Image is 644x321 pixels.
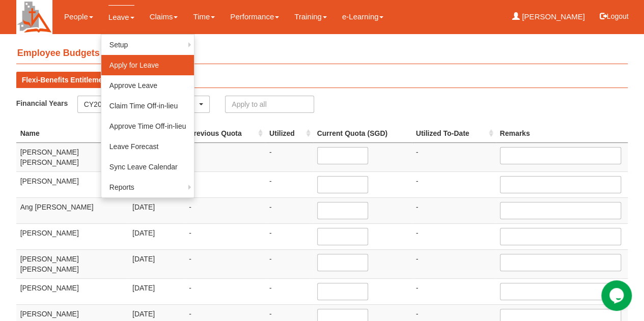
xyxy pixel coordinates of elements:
[265,223,313,249] td: -
[412,223,496,249] td: -
[101,157,194,177] a: Sync Leave Calendar
[412,278,496,304] td: -
[16,142,128,171] td: [PERSON_NAME] [PERSON_NAME]
[342,5,384,28] a: e-Learning
[185,278,265,304] td: -
[16,124,128,143] th: Name : activate to sort column descending
[265,278,313,304] td: -
[512,5,585,28] a: [PERSON_NAME]
[77,96,210,113] button: CY2025 ([DATE] - [DATE])
[64,5,93,28] a: People
[185,223,265,249] td: -
[185,142,265,171] td: -
[593,4,636,28] button: Logout
[185,124,265,143] th: Previous Quota : activate to sort column ascending
[185,249,265,278] td: -
[230,5,279,28] a: Performance
[16,278,128,304] td: [PERSON_NAME]
[225,96,314,113] input: Apply to all
[16,223,128,249] td: [PERSON_NAME]
[313,124,412,143] th: Current Quota (SGD)
[128,249,185,278] td: [DATE]
[101,35,194,55] a: Setup
[150,5,178,28] a: Claims
[412,249,496,278] td: -
[84,99,198,109] div: CY2025 ([DATE] - [DATE])
[108,5,134,29] a: Leave
[16,249,128,278] td: [PERSON_NAME] [PERSON_NAME]
[265,197,313,223] td: -
[128,278,185,304] td: [DATE]
[128,197,185,223] td: [DATE]
[412,142,496,171] td: -
[265,142,313,171] td: -
[16,171,128,197] td: [PERSON_NAME]
[265,124,313,143] th: Utilized : activate to sort column ascending
[412,171,496,197] td: -
[496,124,628,143] th: Remarks
[101,55,194,75] a: Apply for Leave
[412,197,496,223] td: -
[16,72,115,88] a: Flexi-Benefits Entitlement
[101,75,194,96] a: Approve Leave
[412,124,496,143] th: Utilized To-Date : activate to sort column ascending
[185,197,265,223] td: -
[294,5,327,28] a: Training
[265,171,313,197] td: -
[101,96,194,116] a: Claim Time Off-in-lieu
[101,177,194,197] a: Reports
[601,280,634,311] iframe: chat widget
[193,5,215,28] a: Time
[101,116,194,136] a: Approve Time Off-in-lieu
[16,96,77,110] label: Financial Years
[16,43,628,64] h4: Employee Budgets
[128,223,185,249] td: [DATE]
[101,136,194,157] a: Leave Forecast
[185,171,265,197] td: -
[16,197,128,223] td: Ang [PERSON_NAME]
[265,249,313,278] td: -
